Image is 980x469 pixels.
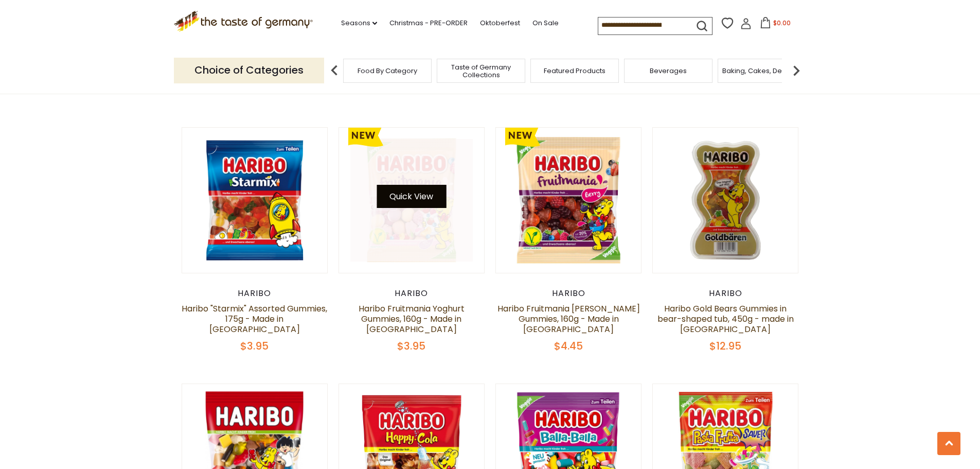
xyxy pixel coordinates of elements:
[240,339,269,353] span: $3.95
[554,339,583,353] span: $4.45
[709,339,741,353] span: $12.95
[754,17,797,32] button: $0.00
[650,67,687,75] a: Beverages
[182,303,327,335] a: Haribo "Starmix" Assorted Gummies, 175g - Made in [GEOGRAPHIC_DATA]
[773,19,791,27] span: $0.00
[174,58,324,83] p: Choice of Categories
[358,67,417,75] a: Food By Category
[324,60,345,81] img: previous arrow
[722,67,802,75] a: Baking, Cakes, Desserts
[653,128,798,273] img: Haribo
[496,128,642,273] img: Haribo
[182,128,328,273] img: Haribo
[377,185,446,208] button: Quick View
[532,18,559,29] a: On Sale
[495,288,642,299] div: Haribo
[497,303,640,335] a: Haribo Fruitmania [PERSON_NAME] Gummies, 160g - Made in [GEOGRAPHIC_DATA]
[359,303,465,335] a: Haribo Fruitmania Yoghurt Gummies, 160g - Made in [GEOGRAPHIC_DATA]
[480,18,520,29] a: Oktoberfest
[652,288,799,299] div: Haribo
[440,63,522,79] a: Taste of Germany Collections
[389,18,468,29] a: Christmas - PRE-ORDER
[341,18,377,29] a: Seasons
[338,288,485,299] div: Haribo
[397,339,425,353] span: $3.95
[786,60,807,81] img: next arrow
[182,288,328,299] div: Haribo
[657,303,794,335] a: Haribo Gold Bears Gummies in bear-shaped tub, 450g - made in [GEOGRAPHIC_DATA]
[339,128,485,273] img: Haribo
[544,67,605,75] a: Featured Products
